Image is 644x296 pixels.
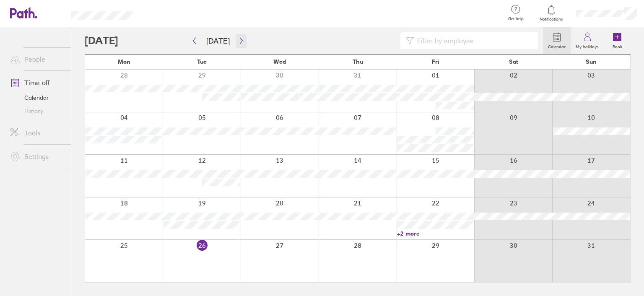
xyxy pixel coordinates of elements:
[397,230,474,237] a: +2 more
[509,58,518,65] span: Sat
[273,58,286,65] span: Wed
[538,4,565,22] a: Notifications
[586,58,597,65] span: Sun
[538,17,565,22] span: Notifications
[353,58,363,65] span: Thu
[543,42,571,49] label: Calendar
[3,148,71,165] a: Settings
[3,91,71,104] a: Calendar
[543,27,571,54] a: Calendar
[197,58,207,65] span: Tue
[502,16,530,21] span: Get help
[118,58,130,65] span: Mon
[3,74,71,91] a: Time off
[3,125,71,141] a: Tools
[200,34,236,48] button: [DATE]
[432,58,439,65] span: Fri
[604,27,631,54] a: Book
[414,33,533,49] input: Filter by employee
[571,42,604,49] label: My holidays
[571,27,604,54] a: My holidays
[3,104,71,118] a: History
[3,51,71,68] a: People
[608,42,627,49] label: Book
